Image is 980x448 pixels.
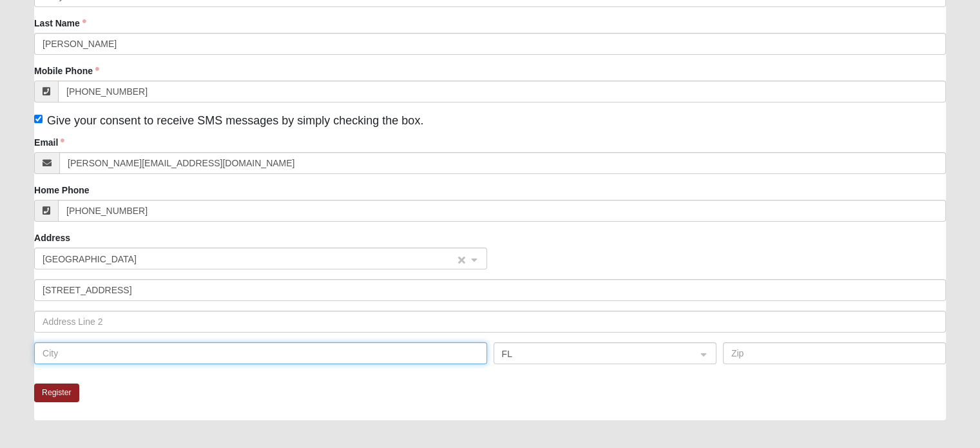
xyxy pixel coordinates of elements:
[723,342,946,364] input: Zip
[34,342,486,364] input: City
[34,311,946,333] input: Address Line 2
[34,64,99,77] label: Mobile Phone
[47,114,423,127] span: Give your consent to receive SMS messages by simply checking the box.
[43,252,455,266] span: United States
[34,279,946,301] input: Address Line 1
[34,384,79,402] button: Register
[34,115,43,123] input: Give your consent to receive SMS messages by simply checking the box.
[502,347,685,361] span: FL
[34,184,90,197] label: Home Phone
[34,231,70,244] label: Address
[34,17,86,30] label: Last Name
[34,136,64,149] label: Email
